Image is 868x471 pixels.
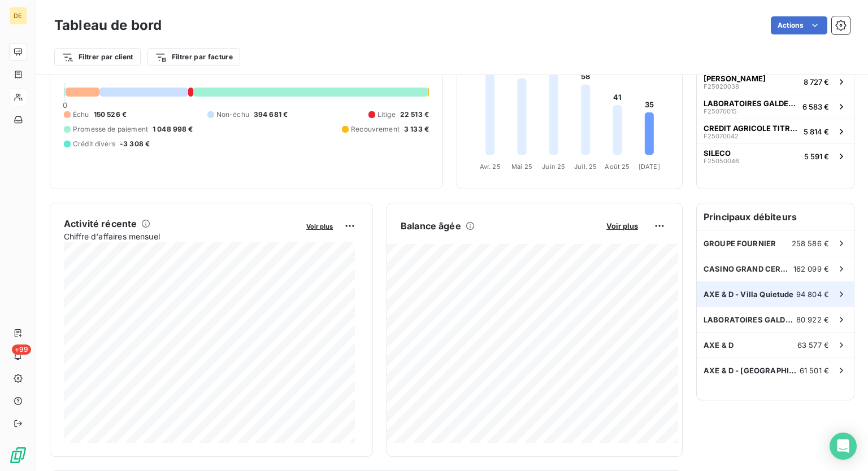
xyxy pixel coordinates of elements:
span: 5 591 € [804,152,829,161]
tspan: Août 25 [605,163,630,171]
span: Voir plus [306,223,333,230]
span: +99 [12,344,31,355]
span: F25070015 [704,108,737,115]
span: F25050046 [704,158,739,164]
tspan: Mai 25 [511,163,532,171]
tspan: [DATE] [639,163,660,171]
button: Filtrer par facture [147,48,240,66]
span: 5 814 € [804,127,829,136]
span: Échu [73,110,89,120]
tspan: Juin 25 [542,163,565,171]
span: Voir plus [606,221,638,230]
span: 394 681 € [254,110,288,120]
span: AXE & D [704,341,734,350]
span: AXE & D - [GEOGRAPHIC_DATA] [704,366,800,375]
span: 8 727 € [804,77,829,86]
button: Filtrer par client [54,48,141,66]
span: F25020038 [704,83,739,90]
h6: Activité récente [64,217,137,230]
div: Open Intercom Messenger [830,433,857,460]
span: 63 577 € [797,341,829,350]
tspan: Avr. 25 [480,163,501,171]
span: 258 586 € [792,239,829,248]
span: Promesse de paiement [73,124,148,134]
span: 80 922 € [796,315,829,324]
span: 1 048 998 € [153,124,193,134]
span: 0 [63,101,67,110]
h3: Tableau de bord [54,15,162,36]
h6: Principaux débiteurs [697,203,854,230]
button: Voir plus [303,221,336,231]
span: Litige [377,110,396,120]
span: AXE & D - Villa Quietude [704,290,794,299]
button: LABORATOIRES GALDERMAF250700156 583 € [697,94,854,119]
span: Crédit divers [73,139,115,149]
span: 22 513 € [400,110,429,120]
span: GROUPE FOURNIER [704,239,776,248]
div: DE [9,7,27,25]
h6: Balance âgée [401,219,461,233]
img: Logo LeanPay [9,446,27,464]
span: 94 804 € [796,290,829,299]
span: CASINO GRAND CERCLE [704,264,793,273]
button: Voir plus [603,221,641,231]
span: Recouvrement [351,124,400,134]
button: [PERSON_NAME]F250200388 727 € [697,69,854,94]
span: -3 308 € [120,139,150,149]
span: 6 583 € [802,102,829,111]
span: 61 501 € [800,366,829,375]
span: 3 133 € [404,124,429,134]
span: LABORATOIRES GALDERMA [704,99,798,108]
button: Actions [771,16,827,34]
span: SILECO [704,149,731,158]
button: SILECOF250500465 591 € [697,143,854,168]
span: Non-échu [216,110,249,120]
tspan: Juil. 25 [574,163,597,171]
button: CREDIT AGRICOLE TITRESF250700425 814 € [697,119,854,143]
span: Chiffre d'affaires mensuel [64,230,298,242]
span: [PERSON_NAME] [704,74,766,83]
span: CREDIT AGRICOLE TITRES [704,124,799,133]
span: LABORATOIRES GALDERMA [704,315,796,324]
span: 162 099 € [793,264,829,273]
span: F25070042 [704,133,739,139]
span: 150 526 € [94,110,127,120]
